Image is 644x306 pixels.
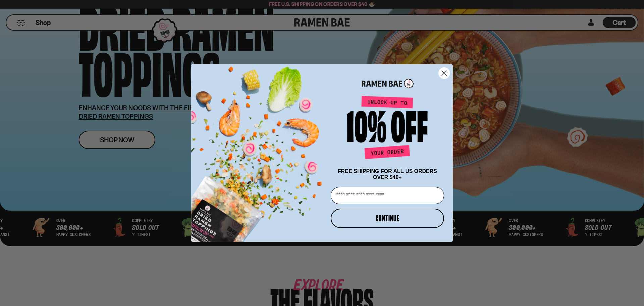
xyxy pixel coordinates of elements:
button: CONTINUE [331,209,444,228]
button: Close dialog [438,67,450,79]
img: Ramen Bae Logo [362,78,414,89]
span: FREE SHIPPING FOR ALL US ORDERS OVER $40+ [338,168,437,180]
img: ce7035ce-2e49-461c-ae4b-8ade7372f32c.png [191,59,328,242]
img: Unlock up to 10% off [345,96,429,162]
